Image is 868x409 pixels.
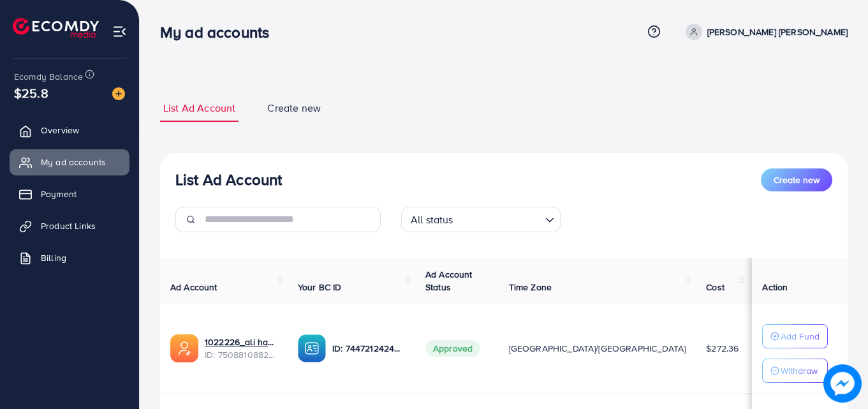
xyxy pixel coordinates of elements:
span: Ad Account Status [425,268,473,294]
button: Create new [761,168,832,191]
img: ic-ba-acc.ded83a64.svg [298,334,326,362]
p: ID: 7447212424631140353 [332,341,405,356]
a: Overview [10,117,129,143]
span: ID: 7508810882194128913 [205,348,277,361]
h3: My ad accounts [160,23,279,41]
a: Billing [10,245,129,271]
button: Add Fund [762,324,828,348]
a: Payment [10,181,129,207]
a: My ad accounts [10,149,129,175]
img: ic-ads-acc.e4c84228.svg [170,334,198,362]
span: Ecomdy Balance [14,70,83,83]
span: Billing [41,251,66,264]
span: My ad accounts [41,156,106,168]
div: Search for option [401,207,561,232]
input: Search for option [457,208,540,229]
p: Withdraw [781,363,818,378]
p: [PERSON_NAME] [PERSON_NAME] [707,24,848,40]
span: Cost [706,281,725,294]
span: Ad Account [170,281,217,294]
a: [PERSON_NAME] [PERSON_NAME] [680,24,848,40]
span: Action [762,281,788,294]
span: Your BC ID [298,281,342,294]
span: [GEOGRAPHIC_DATA]/[GEOGRAPHIC_DATA] [509,342,686,355]
div: <span class='underline'>1022226_ali hassan_1748281284297</span></br>7508810882194128913 [205,336,277,362]
span: List Ad Account [163,101,235,115]
span: Overview [41,124,79,137]
img: logo [13,18,99,38]
span: Approved [425,340,480,357]
img: image [112,87,125,100]
span: Product Links [41,219,96,232]
p: Add Fund [781,329,820,344]
span: Create new [774,174,820,186]
img: image [823,364,861,402]
img: menu [112,24,127,39]
span: Create new [267,101,321,115]
h3: List Ad Account [175,170,282,189]
span: $272.36 [706,342,739,355]
span: Time Zone [509,281,552,294]
span: Payment [41,188,77,200]
span: All status [408,211,456,229]
a: 1022226_ali hassan_1748281284297 [205,336,277,348]
a: Product Links [10,213,129,239]
span: $25.8 [14,84,48,102]
button: Withdraw [762,359,828,383]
